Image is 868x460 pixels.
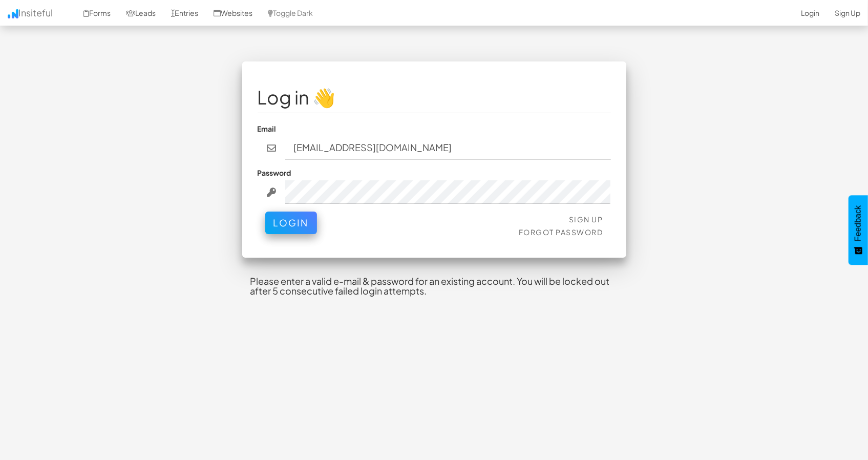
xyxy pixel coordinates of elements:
[242,268,626,305] h4: Please enter a valid e-mail & password for an existing account. You will be locked out after 5 co...
[258,87,611,108] h1: Log in 👋
[849,195,868,265] button: Feedback - Show survey
[8,9,18,18] img: icon.png
[285,136,611,160] input: john@doe.com
[258,168,291,178] label: Password
[265,212,317,234] button: Login
[258,123,277,134] label: Email
[519,227,603,237] a: Forgot Password
[854,205,863,241] span: Feedback
[569,215,603,224] a: Sign Up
